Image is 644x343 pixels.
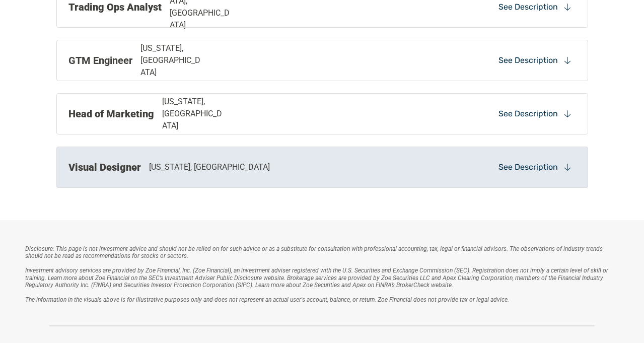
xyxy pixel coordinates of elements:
[68,108,154,120] strong: Head of Marketing
[25,296,509,303] em: The information in the visuals above is for illustrative purposes only and does not represent an ...
[498,162,558,173] p: See Description
[149,161,270,173] p: [US_STATE], [GEOGRAPHIC_DATA]
[25,245,604,259] em: Disclosure: This page is not investment advice and should not be relied on for such advice or as ...
[68,1,162,13] strong: Trading Ops Analyst
[498,108,558,119] p: See Description
[25,267,610,289] em: Investment advisory services are provided by Zoe Financial, Inc. (Zoe Financial), an investment a...
[68,161,141,173] strong: Visual Designer
[498,2,558,13] p: See Description
[162,96,226,132] p: [US_STATE], [GEOGRAPHIC_DATA]
[140,42,204,79] p: [US_STATE], [GEOGRAPHIC_DATA]
[498,55,558,66] p: See Description
[68,53,132,68] p: GTM Engineer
